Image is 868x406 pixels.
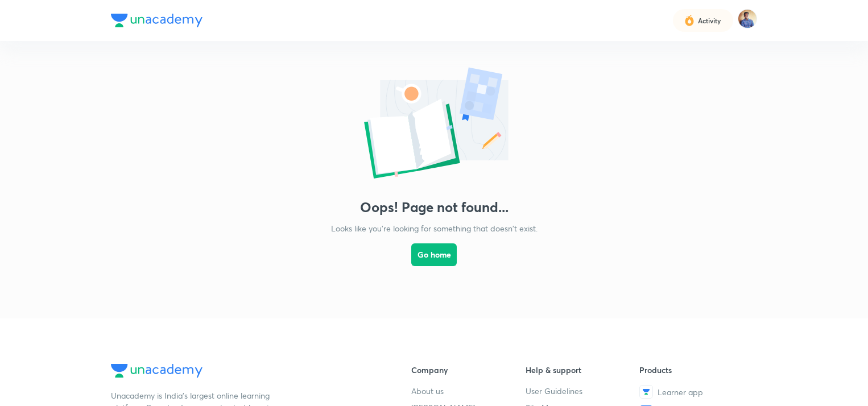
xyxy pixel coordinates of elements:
[360,199,509,216] h3: Oops! Page not found...
[411,243,457,266] button: Go home
[526,364,640,376] h6: Help & support
[526,385,640,397] a: User Guidelines
[639,385,653,399] img: Learner app
[411,385,526,397] a: About us
[639,364,754,376] h6: Products
[111,364,375,380] a: Company Logo
[684,14,695,27] img: activity
[738,9,757,28] img: Bhushan BM
[411,234,457,296] a: Go home
[331,222,538,234] p: Looks like you're looking for something that doesn't exist.
[658,386,703,398] span: Learner app
[111,364,202,378] img: Company Logo
[320,64,548,185] img: error
[111,14,202,27] img: Company Logo
[411,364,526,376] h6: Company
[639,385,754,399] a: Learner app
